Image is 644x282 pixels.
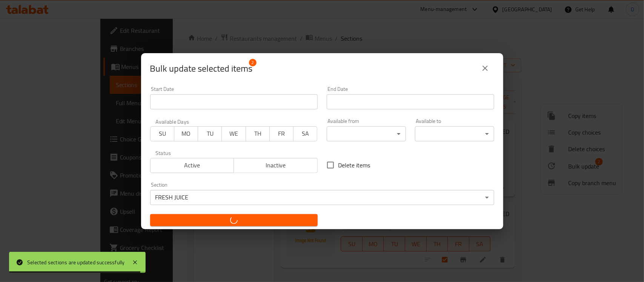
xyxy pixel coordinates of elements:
[221,126,246,141] button: WE
[150,63,253,75] span: Selected items count
[150,190,494,205] div: FRESH JUICE
[249,128,267,139] span: TH
[234,158,318,173] button: Inactive
[198,126,222,141] button: TU
[249,59,257,66] span: 2
[201,128,219,139] span: TU
[327,126,406,141] div: ​
[174,126,198,141] button: MO
[225,128,243,139] span: WE
[476,59,494,77] button: close
[338,161,370,170] span: Delete items
[297,128,314,139] span: SA
[273,128,290,139] span: FR
[177,128,195,139] span: MO
[150,126,174,141] button: SU
[150,158,234,173] button: Active
[269,126,294,141] button: FR
[27,258,124,267] div: Selected sections are updated successfully
[154,128,171,139] span: SU
[293,126,317,141] button: SA
[237,160,315,171] span: Inactive
[154,160,231,171] span: Active
[246,126,270,141] button: TH
[415,126,494,141] div: ​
